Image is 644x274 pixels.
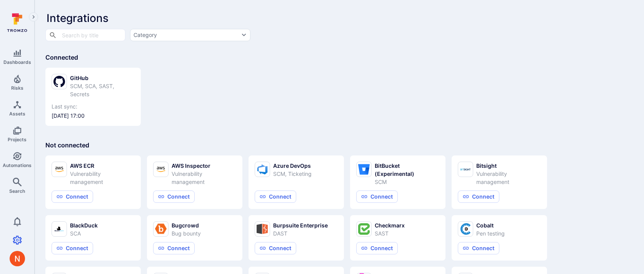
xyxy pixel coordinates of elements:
input: Search by title [60,28,110,42]
button: Expand navigation menu [29,12,38,22]
span: Dashboards [3,59,31,65]
span: Assets [9,111,25,117]
div: SCM, Ticketing [273,170,312,178]
button: Category [130,29,250,41]
div: Vulnerability management [70,170,135,186]
i: Expand navigation menu [31,14,36,20]
button: Connect [458,242,499,254]
button: Connect [52,242,93,254]
div: Burpsuite Enterprise [273,221,328,229]
div: BitBucket (Experimental) [375,162,439,178]
div: Pen testing [476,229,505,237]
div: Vulnerability management [172,170,236,186]
a: GitHubSCM, SCA, SAST, SecretsLast sync:[DATE] 17:00 [52,74,135,120]
div: Bitsight [476,162,541,170]
button: Connect [458,190,499,203]
button: Connect [153,190,195,203]
span: [DATE] 17:00 [52,112,135,120]
button: Connect [153,242,195,254]
div: SAST [375,229,405,237]
div: SCM [375,178,439,186]
span: Projects [8,137,27,142]
button: Connect [255,242,296,254]
div: SCM, SCA, SAST, Secrets [70,82,135,98]
span: Connected [45,53,78,61]
div: Vulnerability management [476,170,541,186]
div: Category [133,31,157,39]
span: Last sync: [52,103,135,110]
div: Azure DevOps [273,162,312,170]
div: BlackDuck [70,221,98,229]
div: Checkmarx [375,221,405,229]
div: Neeren Patki [10,251,25,266]
div: Bugcrowd [172,221,201,229]
span: Risks [11,85,23,91]
div: AWS ECR [70,162,135,170]
div: SCA [70,229,98,237]
button: Connect [255,190,296,203]
div: DAST [273,229,328,237]
div: Bug bounty [172,229,201,237]
div: GitHub [70,74,135,82]
span: Automations [3,162,32,168]
button: Connect [356,190,398,203]
span: Integrations [47,12,108,25]
button: Connect [356,242,398,254]
div: Cobalt [476,221,505,229]
span: Not connected [45,141,89,149]
div: AWS Inspector [172,162,236,170]
img: ACg8ocIprwjrgDQnDsNSk9Ghn5p5-B8DpAKWoJ5Gi9syOE4K59tr4Q=s96-c [10,251,25,266]
span: Search [9,188,25,194]
button: Connect [52,190,93,203]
